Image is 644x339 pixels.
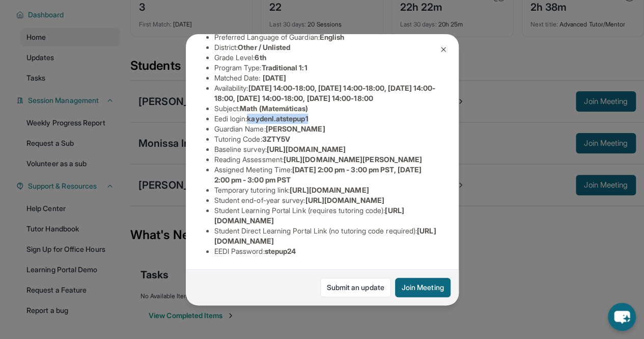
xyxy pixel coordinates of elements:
li: Preferred Language of Guardian: [214,32,438,42]
a: Submit an update [320,278,391,297]
span: kaydenl.atstepup1 [247,114,308,123]
button: Join Meeting [395,278,451,297]
span: [DATE] 2:00 pm - 3:00 pm PST, [DATE] 2:00 pm - 3:00 pm PST [214,165,422,184]
li: Guardian Name : [214,124,438,134]
li: Assigned Meeting Time : [214,165,438,185]
button: chat-button [608,303,636,331]
span: Other / Unlisted [238,43,290,51]
li: Subject : [214,103,438,114]
li: Student Learning Portal Link (requires tutoring code) : [214,205,438,226]
li: Student end-of-year survey : [214,195,438,205]
li: Reading Assessment : [214,154,438,165]
li: Eedi login : [214,114,438,124]
span: [URL][DOMAIN_NAME] [267,145,346,153]
li: Program Type: [214,63,438,73]
span: [DATE] [263,73,286,82]
li: Student Direct Learning Portal Link (no tutoring code required) : [214,226,438,246]
span: [DATE] 14:00-18:00, [DATE] 14:00-18:00, [DATE] 14:00-18:00, [DATE] 14:00-18:00, [DATE] 14:00-18:00 [214,84,436,102]
span: English [320,33,345,41]
span: [URL][DOMAIN_NAME] [290,186,369,194]
li: Temporary tutoring link : [214,185,438,195]
li: Availability: [214,83,438,103]
span: 3ZTY5V [262,135,290,143]
span: 6th [255,53,266,62]
span: Traditional 1:1 [261,63,307,72]
li: District: [214,42,438,53]
span: [URL][DOMAIN_NAME] [305,196,384,204]
img: Close Icon [439,45,447,54]
span: stepup24 [265,247,296,255]
li: Tutoring Code : [214,134,438,144]
li: Grade Level: [214,53,438,63]
li: Baseline survey : [214,144,438,154]
span: Math (Matemáticas) [240,104,308,113]
li: EEDI Password : [214,246,438,256]
span: [URL][DOMAIN_NAME][PERSON_NAME] [284,155,422,164]
li: Matched Date: [214,73,438,83]
span: [PERSON_NAME] [266,124,325,133]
